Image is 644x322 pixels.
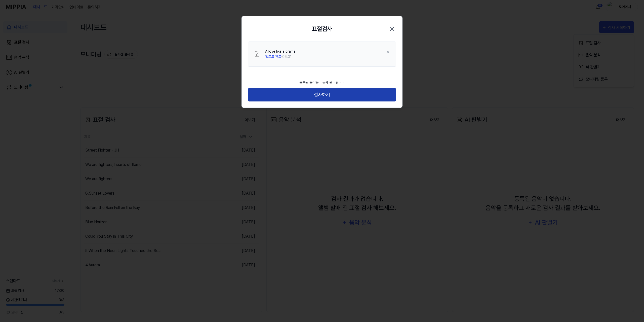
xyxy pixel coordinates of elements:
div: A love like a drama [265,49,296,54]
img: File Select [254,51,260,57]
span: 업로드 완료 [265,55,281,59]
div: 등록된 음악은 비공개 관리됩니다 [296,77,348,88]
h2: 표절검사 [312,24,332,33]
button: 검사하기 [248,88,396,101]
div: · 06:01 [265,54,296,59]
